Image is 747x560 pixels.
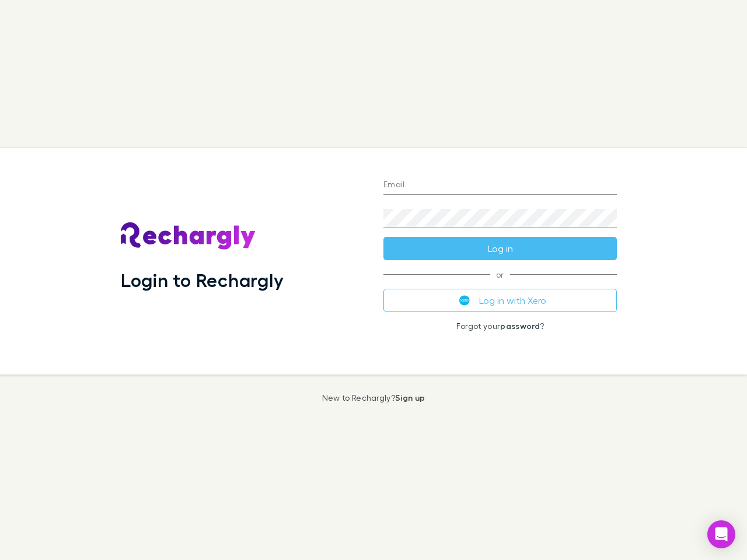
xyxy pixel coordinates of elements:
p: Forgot your ? [383,321,617,331]
img: Rechargly's Logo [121,222,256,250]
img: Xero's logo [459,295,470,306]
a: Sign up [395,393,425,402]
span: or [383,274,617,275]
a: password [500,321,540,331]
p: New to Rechargly? [322,393,425,402]
h1: Login to Rechargly [121,269,284,291]
button: Log in with Xero [383,289,617,312]
button: Log in [383,237,617,260]
div: Open Intercom Messenger [707,520,735,548]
